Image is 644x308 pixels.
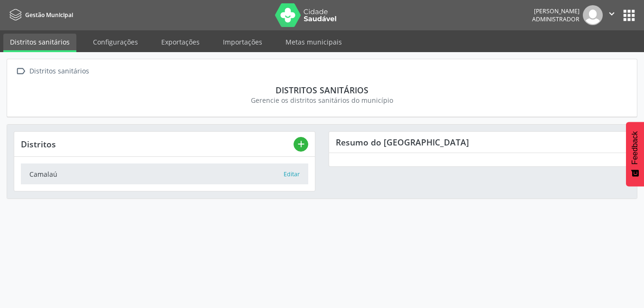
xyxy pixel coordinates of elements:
a:  Distritos sanitários [14,64,91,78]
button: Feedback - Mostrar pesquisa [626,122,644,186]
i: add [296,139,306,149]
div: Distritos sanitários [28,64,91,78]
a: Exportações [155,34,206,50]
a: Metas municipais [279,34,349,50]
div: Distritos [21,139,294,149]
div: Gerencie os distritos sanitários do município [20,95,624,105]
a: Configurações [86,34,145,50]
span: Feedback [631,131,639,164]
div: Distritos sanitários [20,85,624,95]
i:  [607,9,617,19]
div: Resumo do [GEOGRAPHIC_DATA] [329,132,630,153]
a: Camalaú Editar [21,163,308,184]
a: Gestão Municipal [7,7,73,23]
a: Distritos sanitários [3,34,76,52]
img: img [583,5,603,25]
button: apps [621,7,637,24]
div: Camalaú [29,169,283,179]
button: add [294,137,308,152]
a: Importações [216,34,269,50]
button:  [603,5,621,25]
button: Editar [283,170,300,179]
i:  [14,64,28,78]
span: Gestão Municipal [25,11,73,19]
div: [PERSON_NAME] [532,7,580,15]
span: Administrador [532,15,580,23]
